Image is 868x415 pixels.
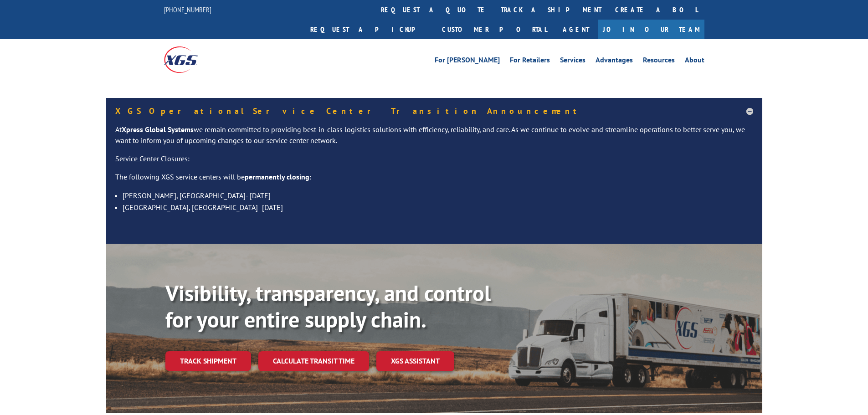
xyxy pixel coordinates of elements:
[123,201,753,213] li: [GEOGRAPHIC_DATA], [GEOGRAPHIC_DATA]- [DATE]
[123,190,753,201] li: [PERSON_NAME], [GEOGRAPHIC_DATA]- [DATE]
[376,351,454,371] a: XGS ASSISTANT
[560,56,586,67] a: Services
[115,107,753,115] h5: XGS Operational Service Center Transition Announcement
[596,56,633,67] a: Advantages
[115,124,753,154] p: At we remain committed to providing best-in-class logistics solutions with efficiency, reliabilit...
[510,56,550,67] a: For Retailers
[122,125,194,134] strong: Xpress Global Systems
[115,154,190,163] u: Service Center Closures:
[303,20,435,39] a: Request a pickup
[554,20,598,39] a: Agent
[165,351,251,370] a: Track shipment
[258,351,369,371] a: Calculate transit time
[598,20,704,39] a: Join Our Team
[435,20,554,39] a: Customer Portal
[165,279,491,333] b: Visibility, transparency, and control for your entire supply chain.
[435,56,500,67] a: For [PERSON_NAME]
[245,172,309,181] strong: permanently closing
[115,172,753,190] p: The following XGS service centers will be :
[643,56,675,67] a: Resources
[685,56,704,67] a: About
[164,5,211,14] a: [PHONE_NUMBER]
